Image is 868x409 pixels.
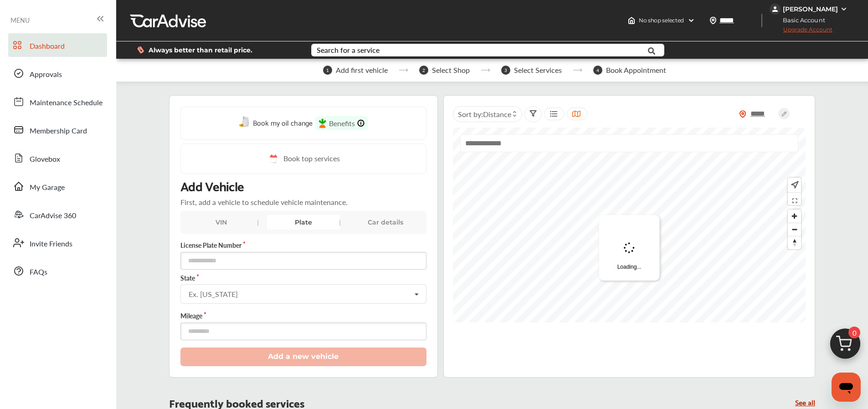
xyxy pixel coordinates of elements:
[8,61,107,85] a: Approvals
[483,109,511,119] span: Distance
[180,143,426,174] a: Book top services
[317,46,380,54] div: Search for a service
[599,215,660,281] div: Loading...
[30,238,72,250] span: Invite Friends
[8,146,107,170] a: Glovebox
[10,16,30,24] span: MENU
[8,118,107,142] a: Membership Card
[30,41,65,52] span: Dashboard
[180,197,348,207] p: First, add a vehicle to schedule vehicle maintenance.
[788,236,801,249] button: Reset bearing to north
[30,97,103,109] span: Maintenance Schedule
[180,273,426,282] label: State
[180,178,244,193] p: Add Vehicle
[709,17,717,24] img: location_vector.a44bc228.svg
[832,373,861,402] iframe: Button to launch messaging window
[349,215,422,230] div: Car details
[848,327,860,338] span: 0
[8,90,107,113] a: Maintenance Schedule
[8,231,107,255] a: Invite Friends
[30,182,65,194] span: My Garage
[573,68,582,72] img: stepper-arrow.e24c07c6.svg
[137,46,144,54] img: dollor_label_vector.a70140d1.svg
[783,5,838,13] div: [PERSON_NAME]
[239,116,313,130] a: Book my oil change
[761,14,762,27] img: header-divider.bc55588e.svg
[453,128,806,322] canvas: Map
[458,109,511,119] span: Sort by :
[185,215,258,230] div: VIN
[283,153,340,164] span: Book top services
[628,17,635,24] img: header-home-logo.8d720a4f.svg
[399,68,408,72] img: stepper-arrow.e24c07c6.svg
[169,398,304,407] p: Frequently booked services
[30,153,60,165] span: Glovebox
[419,66,428,75] span: 2
[329,118,355,128] span: Benefits
[795,398,815,406] a: See all
[840,5,847,13] img: WGsFRI8htEPBVLJbROoPRyZpYNWhNONpIPPETTm6eUC0GeLEiAAAAAElFTkSuQmCC
[823,324,867,368] img: cart_icon.3d0951e8.svg
[514,66,562,74] span: Select Services
[323,66,332,75] span: 1
[30,210,76,222] span: CarAdvise 360
[432,66,470,74] span: Select Shop
[481,68,490,72] img: stepper-arrow.e24c07c6.svg
[267,153,279,164] img: cal_icon.0803b883.svg
[318,118,327,128] img: instacart-icon.73bd83c2.svg
[770,15,832,25] span: Basic Account
[239,117,251,128] img: oil-change.e5047c97.svg
[253,116,313,128] span: Book my oil change
[639,17,684,24] span: No shop selected
[8,174,107,198] a: My Garage
[8,203,107,226] a: CarAdvise 360
[149,47,252,53] span: Always better than retail price.
[30,125,87,137] span: Membership Card
[8,259,107,283] a: FAQs
[606,66,666,74] span: Book Appointment
[770,26,832,37] span: Upgrade Account
[593,66,602,75] span: 4
[357,119,365,127] img: info-Icon.6181e609.svg
[788,210,801,223] button: Zoom in
[770,4,781,15] img: jVpblrzwTbfkPYzPPzSLxeg0AAAAASUVORK5CYII=
[336,66,388,74] span: Add first vehicle
[501,66,510,75] span: 3
[30,266,47,278] span: FAQs
[189,291,238,298] div: Ex. [US_STATE]
[789,180,799,190] img: recenter.ce011a49.svg
[788,223,801,236] button: Zoom out
[30,69,62,81] span: Approvals
[739,110,746,118] img: location_vector_orange.38f05af8.svg
[688,17,695,24] img: header-down-arrow.9dd2ce7d.svg
[8,33,107,57] a: Dashboard
[180,240,426,250] label: License Plate Number
[180,311,426,320] label: Mileage
[267,215,340,230] div: Plate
